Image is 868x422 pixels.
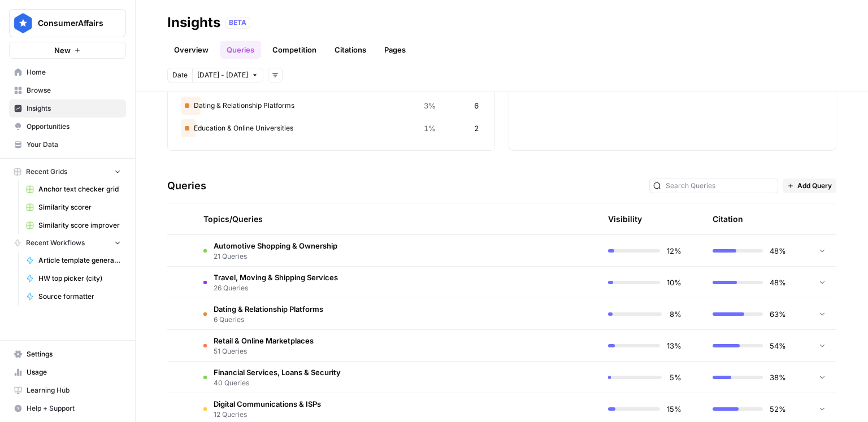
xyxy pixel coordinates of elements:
[214,410,321,420] span: 12 Queries
[424,123,436,134] span: 1%
[27,349,121,359] span: Settings
[266,41,323,59] a: Competition
[9,163,126,180] button: Recent Grids
[770,277,786,288] span: 48%
[9,363,126,381] a: Usage
[38,18,106,29] span: ConsumerAffairs
[21,180,126,198] a: Anchor text checker grid
[21,198,126,216] a: Similarity scorer
[21,269,126,288] a: HW top picker (city)
[667,245,682,256] span: 12%
[27,385,121,395] span: Learning Hub
[214,251,337,262] span: 21 Queries
[38,273,121,284] span: HW top picker (city)
[27,140,121,150] span: Your Data
[214,335,314,346] span: Retail & Online Marketplaces
[214,272,338,283] span: Travel, Moving & Shipping Services
[214,303,323,315] span: Dating & Relationship Platforms
[9,345,126,363] a: Settings
[167,178,206,194] h3: Queries
[13,13,33,33] img: ConsumerAffairs Logo
[9,136,126,154] a: Your Data
[214,398,321,410] span: Digital Communications & ISPs
[172,70,188,80] span: Date
[27,367,121,377] span: Usage
[770,340,786,351] span: 54%
[797,181,832,191] span: Add Query
[328,41,373,59] a: Citations
[666,180,774,192] input: Search Queries
[770,403,786,415] span: 52%
[167,14,220,32] div: Insights
[474,123,479,134] span: 2
[667,277,682,288] span: 10%
[783,179,836,193] button: Add Query
[21,251,126,269] a: Article template generator
[27,403,121,414] span: Help + Support
[669,372,682,383] span: 5%
[608,214,642,225] div: Visibility
[38,202,121,212] span: Similarity scorer
[770,372,786,383] span: 38%
[9,234,126,251] button: Recent Workflows
[9,63,126,81] a: Home
[770,308,786,320] span: 63%
[669,308,682,320] span: 8%
[214,240,337,251] span: Automotive Shopping & Ownership
[9,381,126,399] a: Learning Hub
[214,283,338,293] span: 26 Queries
[9,399,126,417] button: Help + Support
[38,255,121,266] span: Article template generator
[713,203,743,234] div: Citation
[377,41,413,59] a: Pages
[38,292,121,302] span: Source formatter
[27,121,121,132] span: Opportunities
[9,118,126,136] a: Opportunities
[424,100,436,111] span: 3%
[9,42,126,59] button: New
[181,97,481,115] div: Dating & Relationship Platforms
[214,378,341,388] span: 40 Queries
[667,403,682,415] span: 15%
[770,245,786,256] span: 48%
[214,346,314,356] span: 51 Queries
[9,99,126,118] a: Insights
[9,9,126,37] button: Workspace: ConsumerAffairs
[21,216,126,234] a: Similarity score improver
[38,220,121,230] span: Similarity score improver
[474,100,479,111] span: 6
[225,17,250,28] div: BETA
[26,238,85,248] span: Recent Workflows
[21,288,126,306] a: Source formatter
[214,367,341,378] span: Financial Services, Loans & Security
[214,315,323,325] span: 6 Queries
[203,203,483,234] div: Topics/Queries
[27,103,121,114] span: Insights
[9,81,126,99] a: Browse
[27,67,121,77] span: Home
[26,167,67,177] span: Recent Grids
[220,41,261,59] a: Queries
[667,340,682,351] span: 13%
[38,184,121,194] span: Anchor text checker grid
[181,119,481,137] div: Education & Online Universities
[167,41,215,59] a: Overview
[27,85,121,95] span: Browse
[54,45,71,56] span: New
[192,68,263,82] button: [DATE] - [DATE]
[197,70,248,80] span: [DATE] - [DATE]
